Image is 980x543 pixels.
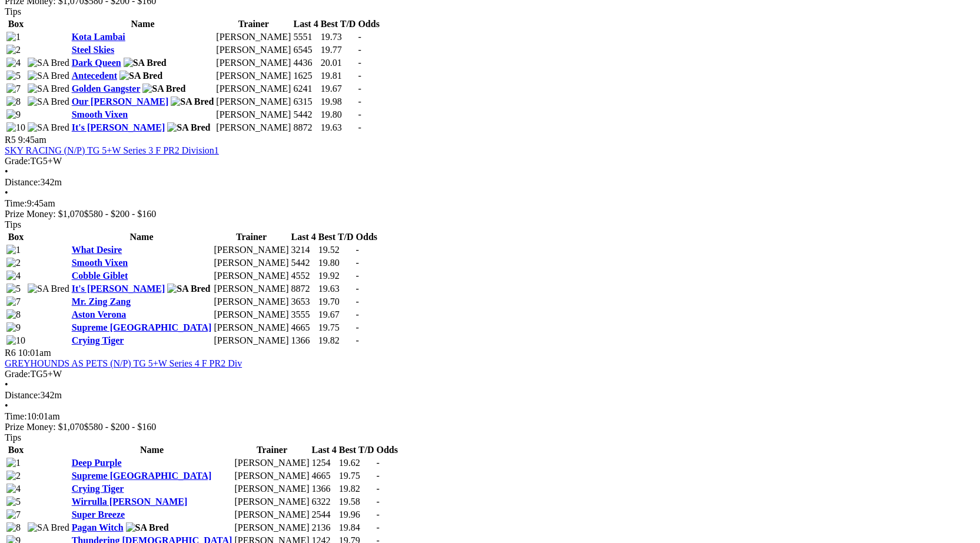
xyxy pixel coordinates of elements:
[291,335,317,347] td: 1366
[320,96,357,108] td: 19.98
[356,297,359,307] span: -
[6,522,21,533] img: 8
[291,231,317,243] th: Last 4
[213,296,289,308] td: [PERSON_NAME]
[358,96,361,106] span: -
[72,58,121,68] a: Dark Queen
[28,122,69,133] img: SA Bred
[72,497,188,507] a: Wirrulla [PERSON_NAME]
[5,145,219,155] a: SKY RACING (N/P) TG 5+W Series 3 F PR2 Division1
[28,284,69,294] img: SA Bred
[8,232,24,242] span: Box
[320,70,357,82] td: 19.81
[167,284,210,294] img: SA Bred
[291,283,317,295] td: 8872
[215,83,291,95] td: [PERSON_NAME]
[142,84,185,94] img: SA Bred
[291,257,317,269] td: 5442
[8,19,24,29] span: Box
[6,484,21,494] img: 4
[5,198,27,208] span: Time:
[126,522,169,533] img: SA Bred
[72,309,127,319] a: Aston Verona
[72,522,124,532] a: Pagan Witch
[18,135,46,145] span: 9:45am
[311,496,337,508] td: 6322
[215,44,291,56] td: [PERSON_NAME]
[72,122,165,132] a: It's [PERSON_NAME]
[215,109,291,121] td: [PERSON_NAME]
[213,231,289,243] th: Trainer
[72,297,131,307] a: Mr. Zing Zang
[72,32,125,42] a: Kota Lambai
[6,271,21,281] img: 4
[5,156,975,166] div: TG5+W
[215,31,291,43] td: [PERSON_NAME]
[6,322,21,333] img: 9
[356,335,359,345] span: -
[293,96,318,108] td: 6315
[5,135,16,145] span: R5
[234,509,310,521] td: [PERSON_NAME]
[234,496,310,508] td: [PERSON_NAME]
[356,231,378,243] th: Odds
[84,209,157,219] span: $580 - $200 - $160
[213,335,289,347] td: [PERSON_NAME]
[215,70,291,82] td: [PERSON_NAME]
[5,401,8,411] span: •
[5,348,16,358] span: R6
[356,309,359,319] span: -
[318,309,354,321] td: 19.67
[320,122,357,134] td: 19.63
[377,497,380,507] span: -
[338,522,375,534] td: 19.84
[358,122,361,132] span: -
[293,31,318,43] td: 5551
[318,296,354,308] td: 19.70
[72,245,122,255] a: What Desire
[5,166,8,176] span: •
[291,309,317,321] td: 3555
[234,522,310,534] td: [PERSON_NAME]
[5,358,242,368] a: GREYHOUNDS AS PETS (N/P) TG 5+W Series 4 F PR2 Div
[311,522,337,534] td: 2136
[6,309,21,320] img: 8
[5,188,8,198] span: •
[72,484,124,494] a: Crying Tiger
[28,96,69,107] img: SA Bred
[320,18,357,30] th: Best T/D
[6,109,21,120] img: 9
[213,309,289,321] td: [PERSON_NAME]
[318,335,354,347] td: 19.82
[291,244,317,256] td: 3214
[72,284,165,294] a: It's [PERSON_NAME]
[215,18,291,30] th: Trainer
[338,444,375,456] th: Best T/D
[5,209,975,219] div: Prize Money: $1,070
[358,58,361,68] span: -
[213,270,289,282] td: [PERSON_NAME]
[234,470,310,482] td: [PERSON_NAME]
[71,444,233,456] th: Name
[320,57,357,69] td: 20.01
[320,44,357,56] td: 19.77
[311,483,337,495] td: 1366
[318,257,354,269] td: 19.80
[5,432,21,442] span: Tips
[5,198,975,209] div: 9:45am
[6,335,25,346] img: 10
[5,411,975,422] div: 10:01am
[376,444,398,456] th: Odds
[71,231,212,243] th: Name
[291,322,317,334] td: 4665
[293,109,318,121] td: 5442
[356,322,359,332] span: -
[377,522,380,532] span: -
[5,156,31,166] span: Grade:
[6,58,21,68] img: 4
[18,348,51,358] span: 10:01am
[213,322,289,334] td: [PERSON_NAME]
[6,458,21,468] img: 1
[293,70,318,82] td: 1625
[293,57,318,69] td: 4436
